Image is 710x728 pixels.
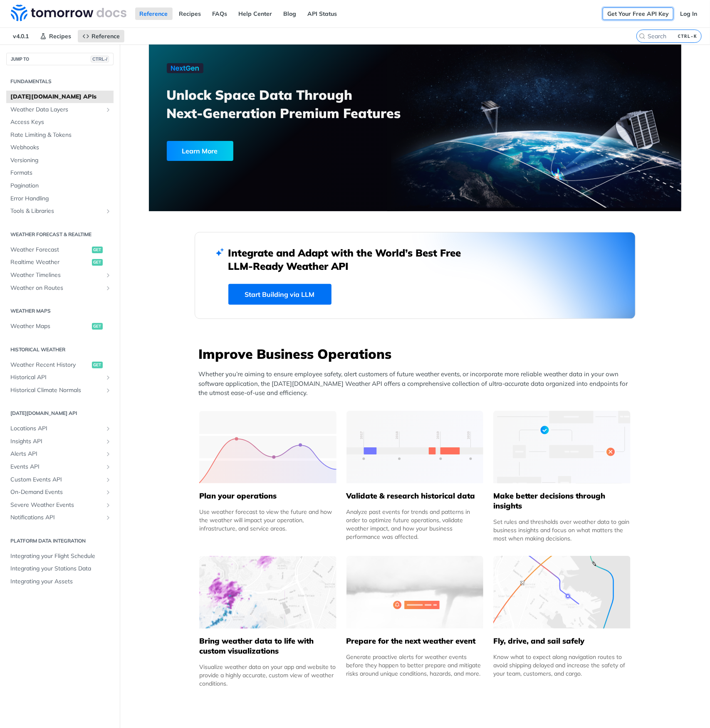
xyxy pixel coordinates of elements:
[279,7,301,20] a: Blog
[234,7,277,20] a: Help Center
[6,474,114,486] a: Custom Events APIShow subpages for Custom Events API
[105,438,111,445] button: Show subpages for Insights API
[493,653,631,678] div: Know what to expect along navigation routes to avoid shipping delayed and increase the safety of ...
[10,169,111,177] span: Formats
[10,195,111,203] span: Error Handling
[6,486,114,498] a: On-Demand EventsShow subpages for On-Demand Events
[199,411,336,484] img: 39565e8-group-4962x.svg
[92,362,103,368] span: get
[675,7,702,20] a: Log In
[105,374,111,381] button: Show subpages for Historical API
[78,30,124,42] a: Reference
[6,422,114,435] a: Locations APIShow subpages for Locations API
[6,180,114,192] a: Pagination
[199,556,336,629] img: 4463876-group-4982x.svg
[6,141,114,154] a: Webhooks
[105,476,111,483] button: Show subpages for Custom Events API
[49,32,71,40] span: Recipes
[346,491,483,501] h5: Validate & research historical data
[10,501,103,509] span: Severe Weather Events
[11,5,126,21] img: Tomorrow.io Weather API Docs
[6,231,114,238] h2: Weather Forecast & realtime
[6,499,114,511] a: Severe Weather EventsShow subpages for Severe Weather Events
[6,167,114,179] a: Formats
[10,246,90,254] span: Weather Forecast
[91,56,109,62] span: CTRL-/
[6,91,114,103] a: [DATE][DOMAIN_NAME] APIs
[92,32,120,40] span: Reference
[35,30,76,42] a: Recipes
[10,284,103,292] span: Weather on Routes
[346,508,483,541] div: Analyze past events for trends and patterns in order to optimize future operations, validate weat...
[10,182,111,190] span: Pagination
[6,256,114,269] a: Realtime Weatherget
[10,258,90,267] span: Realtime Weather
[493,491,631,511] h5: Make better decisions through insights
[208,7,232,20] a: FAQs
[10,361,90,369] span: Weather Recent History
[92,323,103,330] span: get
[10,488,103,496] span: On-Demand Events
[105,464,111,470] button: Show subpages for Events API
[6,384,114,397] a: Historical Climate NormalsShow subpages for Historical Climate Normals
[228,246,474,273] h2: Integrate and Adapt with the World’s Best Free LLM-Ready Weather API
[10,271,103,279] span: Weather Timelines
[10,386,103,395] span: Historical Climate Normals
[493,518,631,543] div: Set rules and thresholds over weather data to gain business insights and focus on what matters th...
[6,410,114,417] h2: [DATE][DOMAIN_NAME] API
[6,563,114,575] a: Integrating your Stations Data
[6,205,114,217] a: Tools & LibrariesShow subpages for Tools & Libraries
[105,285,111,291] button: Show subpages for Weather on Routes
[6,104,114,116] a: Weather Data LayersShow subpages for Weather Data Layers
[167,141,373,161] a: Learn More
[10,93,111,101] span: [DATE][DOMAIN_NAME] APIs
[6,269,114,281] a: Weather TimelinesShow subpages for Weather Timelines
[199,370,636,398] p: Whether you’re aiming to ensure employee safety, alert customers of future weather events, or inc...
[493,556,631,629] img: 994b3d6-mask-group-32x.svg
[105,502,111,508] button: Show subpages for Severe Weather Events
[6,346,114,353] h2: Historical Weather
[105,272,111,279] button: Show subpages for Weather Timelines
[6,244,114,256] a: Weather Forecastget
[199,345,636,363] h3: Improve Business Operations
[10,143,111,152] span: Webhooks
[10,513,103,522] span: Notifications API
[10,118,111,126] span: Access Keys
[10,106,103,114] span: Weather Data Layers
[10,131,111,139] span: Rate Limiting & Tokens
[493,636,631,646] h5: Fly, drive, and sail safely
[10,424,103,433] span: Locations API
[6,53,114,65] button: JUMP TOCTRL-/
[10,450,103,458] span: Alerts API
[10,322,90,331] span: Weather Maps
[175,7,206,20] a: Recipes
[10,476,103,484] span: Custom Events API
[105,208,111,215] button: Show subpages for Tools & Libraries
[6,461,114,473] a: Events APIShow subpages for Events API
[6,192,114,205] a: Error Handling
[10,373,103,382] span: Historical API
[6,511,114,524] a: Notifications APIShow subpages for Notifications API
[105,387,111,394] button: Show subpages for Historical Climate Normals
[10,437,103,446] span: Insights API
[346,653,483,678] div: Generate proactive alerts for weather events before they happen to better prepare and mitigate ri...
[167,86,424,122] h3: Unlock Space Data Through Next-Generation Premium Features
[6,359,114,371] a: Weather Recent Historyget
[6,307,114,315] h2: Weather Maps
[639,33,646,39] svg: Search
[199,491,336,501] h5: Plan your operations
[6,129,114,141] a: Rate Limiting & Tokens
[105,106,111,113] button: Show subpages for Weather Data Layers
[10,565,111,573] span: Integrating your Stations Data
[92,259,103,266] span: get
[10,207,103,215] span: Tools & Libraries
[6,435,114,448] a: Insights APIShow subpages for Insights API
[6,550,114,563] a: Integrating your Flight Schedule
[603,7,673,20] a: Get Your Free API Key
[105,451,111,457] button: Show subpages for Alerts API
[346,636,483,646] h5: Prepare for the next weather event
[167,141,233,161] div: Learn More
[8,30,33,42] span: v4.0.1
[676,32,699,40] kbd: CTRL-K
[105,425,111,432] button: Show subpages for Locations API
